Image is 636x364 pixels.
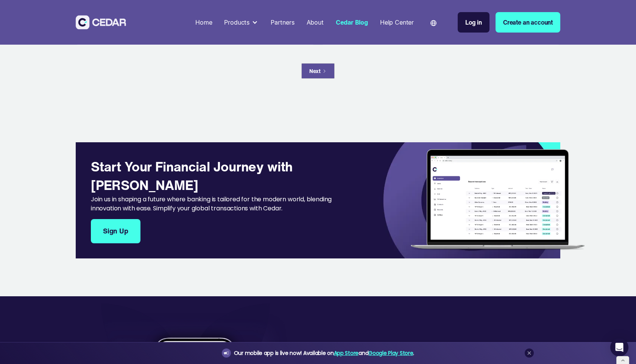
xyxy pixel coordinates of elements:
div: Next [309,67,321,75]
div: Cedar Blog [336,18,368,27]
div: Home [195,18,212,27]
a: Next Page [301,63,335,79]
a: App Store [334,349,359,357]
div: About [307,18,324,27]
a: Cedar Blog [333,14,371,31]
p: Join us in shaping a future where banking is tailored for the modern world, blending innovation w... [91,195,363,213]
div: Open Intercom Messenger [610,338,628,356]
a: Google Play Store [368,349,413,357]
div: Our mobile app is live now! Available on and . [234,348,414,358]
img: announcement [223,350,229,356]
div: Products [221,15,262,30]
a: Home [192,14,215,31]
div: Partners [271,18,295,27]
a: Sign Up [91,219,140,243]
a: Help Center [377,14,417,31]
div: List [76,63,560,79]
a: Partners [268,14,298,31]
a: Create an account [496,12,560,33]
div: Help Center [380,18,414,27]
div: Log in [465,18,482,27]
div: Products [224,18,249,27]
a: Log in [458,12,489,33]
a: About [304,14,327,31]
h4: Start Your Financial Journey with [PERSON_NAME] [91,157,363,195]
